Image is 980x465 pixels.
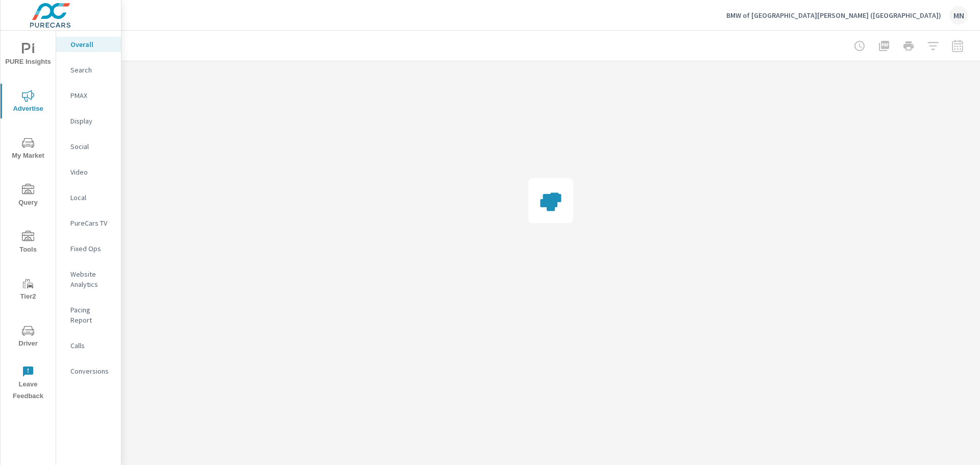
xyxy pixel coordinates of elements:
span: Tools [4,231,53,256]
p: BMW of [GEOGRAPHIC_DATA][PERSON_NAME] ([GEOGRAPHIC_DATA]) [726,11,941,20]
div: nav menu [1,31,56,406]
div: Website Analytics [56,266,121,292]
p: Search [70,65,113,75]
div: Conversions [56,363,121,379]
p: Fixed Ops [70,243,113,254]
p: Conversions [70,366,113,376]
span: Driver [4,325,53,350]
div: MN [949,6,968,25]
span: PURE Insights [4,43,53,68]
span: Advertise [4,90,53,115]
div: Display [56,113,121,129]
div: Overall [56,37,121,52]
p: Overall [70,39,113,50]
p: Local [70,192,113,203]
p: PureCars TV [70,218,113,228]
div: PMAX [56,88,121,103]
p: Website Analytics [70,269,113,289]
p: Display [70,116,113,126]
div: Local [56,190,121,205]
p: Social [70,141,113,152]
span: Leave Feedback [4,365,53,402]
div: Calls [56,338,121,353]
span: Tier2 [4,278,53,303]
span: My Market [4,137,53,162]
p: Video [70,167,113,177]
p: Pacing Report [70,305,113,325]
div: Search [56,62,121,78]
span: Query [4,184,53,209]
p: Calls [70,340,113,351]
div: Video [56,164,121,180]
div: Pacing Report [56,302,121,328]
div: PureCars TV [56,215,121,231]
div: Social [56,139,121,154]
p: PMAX [70,90,113,101]
div: Fixed Ops [56,241,121,256]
